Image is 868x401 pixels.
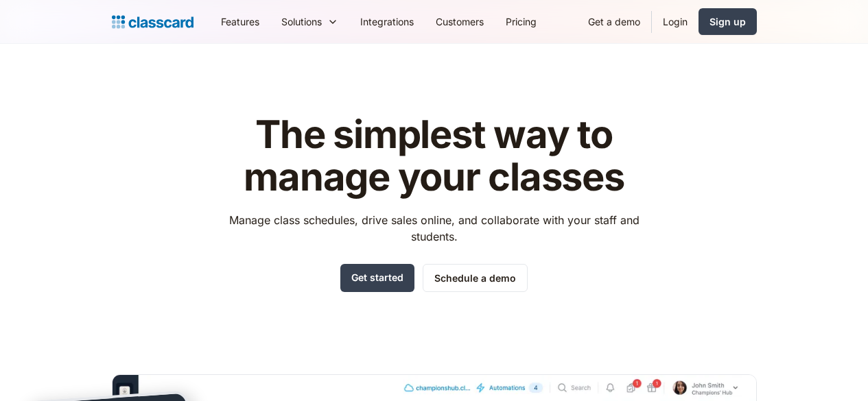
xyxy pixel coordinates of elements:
[112,12,193,32] a: home
[425,6,495,37] a: Customers
[349,6,425,37] a: Integrations
[270,6,349,37] div: Solutions
[210,6,270,37] a: Features
[709,14,746,29] div: Sign up
[699,8,757,35] a: Sign up
[495,6,548,37] a: Pricing
[216,114,652,198] h1: The simplest way to manage your classes
[423,264,528,292] a: Schedule a demo
[281,14,322,29] div: Solutions
[340,264,414,292] a: Get started
[577,6,651,37] a: Get a demo
[652,6,699,37] a: Login
[216,212,652,245] p: Manage class schedules, drive sales online, and collaborate with your staff and students.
